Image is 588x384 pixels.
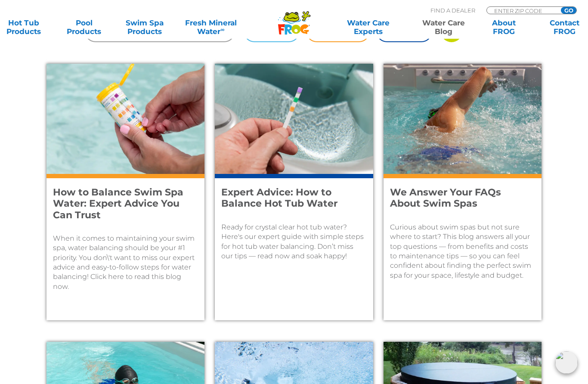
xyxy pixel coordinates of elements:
a: ContactFROG [541,19,588,36]
a: PoolProducts [61,19,108,36]
a: Swim SpaProducts [121,19,168,36]
input: Zip Code Form [493,7,551,14]
sup: ∞ [220,26,224,33]
a: A woman with pink nail polish tests her swim spa with FROG @ease Test StripsHow to Balance Swim S... [46,64,204,320]
p: Find A Dealer [430,6,475,14]
a: A female's hand dips a test strip into a hot tub.Expert Advice: How to Balance Hot Tub WaterReady... [215,64,373,320]
p: Curious about swim spas but not sure where to start? This blog answers all your top questions — f... [390,223,535,280]
a: Water CareExperts [330,19,407,36]
h4: We Answer Your FAQs About Swim Spas [390,187,523,210]
img: openIcon [555,351,578,374]
a: A man swim sin the moving current of a swim spaWe Answer Your FAQs About Swim SpasCurious about s... [384,64,542,320]
p: Ready for crystal clear hot tub water? Here's our expert guide with simple steps for hot tub wate... [221,223,366,261]
img: A female's hand dips a test strip into a hot tub. [215,64,373,174]
img: A man swim sin the moving current of a swim spa [384,64,542,174]
p: When it comes to maintaining your swim spa, water balancing should be your #1 priority. You don\'... [53,234,198,291]
h4: How to Balance Swim Spa Water: Expert Advice You Can Trust [53,187,186,221]
a: Water CareBlog [420,19,467,36]
a: AboutFROG [480,19,527,36]
a: Fresh MineralWater∞ [182,19,241,36]
input: GO [561,7,576,14]
h4: Expert Advice: How to Balance Hot Tub Water [221,187,355,210]
img: A woman with pink nail polish tests her swim spa with FROG @ease Test Strips [46,64,204,174]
